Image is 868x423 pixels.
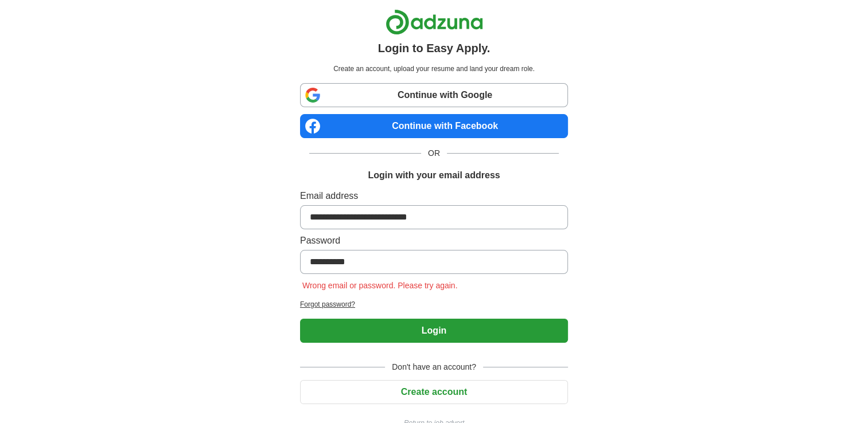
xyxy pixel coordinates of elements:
[386,9,483,35] img: Adzuna logo
[300,319,568,343] button: Login
[300,189,568,203] label: Email address
[378,40,491,57] h1: Login to Easy Apply.
[368,169,500,182] h1: Login with your email address
[300,387,568,397] a: Create account
[300,281,460,290] span: Wrong email or password. Please try again.
[302,64,566,74] p: Create an account, upload your resume and land your dream role.
[300,114,568,138] a: Continue with Facebook
[300,234,568,248] label: Password
[385,361,483,373] span: Don't have an account?
[300,380,568,404] button: Create account
[421,147,447,159] span: OR
[300,83,568,107] a: Continue with Google
[300,299,568,310] a: Forgot password?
